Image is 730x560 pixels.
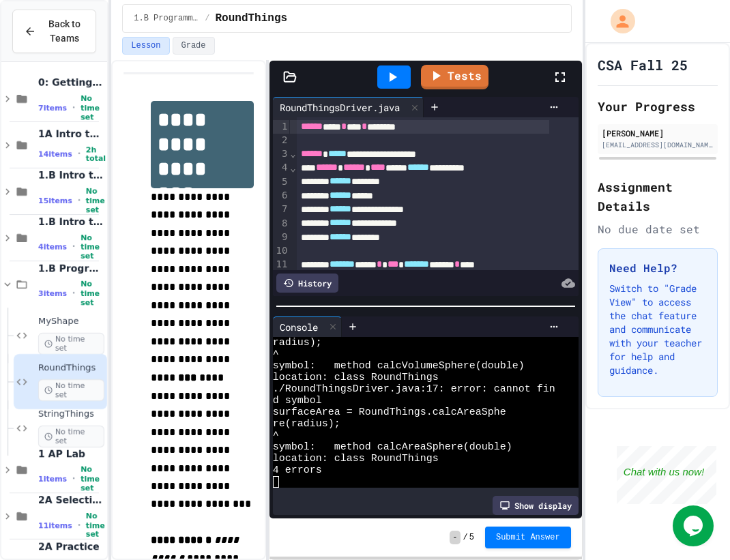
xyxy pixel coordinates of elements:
span: 14 items [38,150,72,159]
span: Fold line [290,148,297,159]
span: 2A Selection [38,494,104,506]
p: Switch to "Grade View" to access the chat feature and communicate with your teacher for help and ... [609,282,706,377]
h1: CSA Fall 25 [598,55,688,74]
span: No time set [86,512,105,539]
button: Back to Teams [12,10,96,53]
div: No due date set [598,221,718,237]
div: 9 [273,231,290,244]
span: StringThings [38,409,104,420]
span: - [450,531,460,544]
span: • [72,102,75,113]
span: location: class RoundThings [273,453,439,465]
span: 4 errors [273,465,322,476]
div: RoundThingsDriver.java [273,100,407,115]
span: 3 items [38,289,67,298]
div: 3 [273,147,290,161]
div: 11 [273,258,290,271]
span: / [205,13,209,24]
span: Fold line [290,162,297,173]
span: 1 AP Lab [38,447,104,460]
span: MyShape [38,316,104,327]
span: • [72,288,75,299]
span: • [78,195,81,206]
span: symbol: method calcVolumeSphere(double) [273,360,525,372]
button: Submit Answer [485,527,571,548]
span: re(radius); [273,418,340,430]
span: ./RoundThingsDriver.java:17: error: cannot fin [273,383,555,395]
span: 1A Intro to [GEOGRAPHIC_DATA] [38,128,104,140]
span: symbol: method calcAreaSphere(double) [273,441,512,453]
div: 2 [273,134,290,147]
h3: Need Help? [609,260,706,276]
span: No time set [81,465,104,492]
div: Console [273,316,342,337]
span: 5 [469,532,474,543]
span: surfaceArea = RoundThings.calcAreaSphe [273,407,506,418]
span: • [72,241,75,252]
span: 1.B Programming Challenges [134,13,199,24]
span: 1.B Intro to Java (Practice) [38,216,104,228]
div: 8 [273,217,290,231]
button: Grade [173,37,215,55]
span: 1.B Programming Challenges [38,262,104,274]
div: 10 [273,244,290,258]
span: No time set [38,379,104,401]
span: 1.B Intro to Java (Lesson) [38,169,104,181]
span: 15 items [38,196,72,205]
span: 1 items [38,475,67,484]
div: 5 [273,175,290,189]
span: ^ [273,349,279,360]
span: No time set [86,187,105,214]
span: Submit Answer [496,532,560,543]
span: Back to Teams [44,17,85,46]
span: location: class RoundThings [273,372,439,383]
span: • [78,520,81,531]
div: 7 [273,203,290,216]
span: RoundThings [216,10,288,27]
span: / [463,532,468,543]
iframe: chat widget [617,446,716,504]
span: 7 items [38,104,67,113]
span: d symbol [273,395,322,407]
div: 1 [273,120,290,134]
span: • [72,473,75,484]
div: [EMAIL_ADDRESS][DOMAIN_NAME] [602,140,714,150]
button: Lesson [122,37,169,55]
div: Console [273,320,325,334]
h2: Your Progress [598,97,718,116]
span: 2h total [86,145,106,163]
div: My Account [596,5,639,37]
span: 11 items [38,521,72,530]
span: radius); [273,337,322,349]
span: No time set [81,280,104,307]
span: No time set [81,233,104,261]
span: No time set [38,426,104,447]
span: 4 items [38,243,67,252]
span: ^ [273,430,279,441]
div: History [276,274,338,293]
iframe: chat widget [673,505,716,546]
span: 2A Practice [38,540,104,552]
div: 4 [273,161,290,175]
div: 6 [273,189,290,203]
span: No time set [38,333,104,355]
div: [PERSON_NAME] [602,127,714,139]
a: Tests [421,65,488,89]
div: Show display [493,496,579,515]
span: 0: Getting Started [38,76,104,89]
div: RoundThingsDriver.java [273,97,424,117]
span: • [78,149,81,160]
span: No time set [81,94,104,121]
h2: Assignment Details [598,177,718,216]
span: RoundThings [38,362,104,374]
